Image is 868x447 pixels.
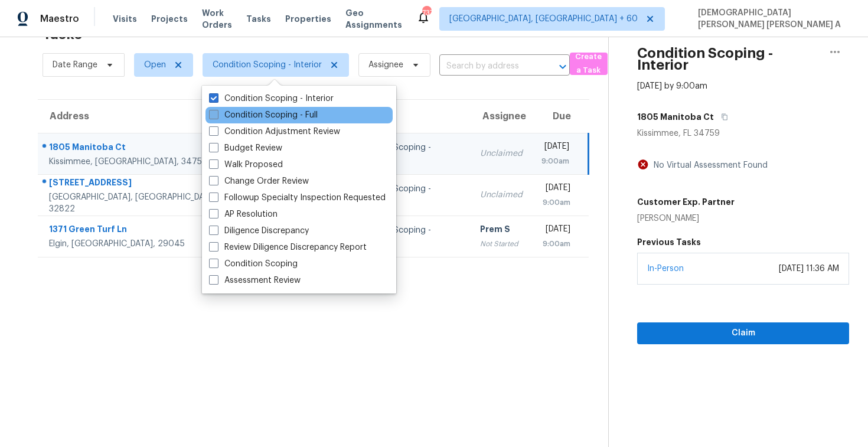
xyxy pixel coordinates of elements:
span: Open [144,59,166,71]
label: Budget Review [209,142,282,154]
label: Followup Specialty Inspection Requested [209,192,386,204]
span: Properties [285,13,331,25]
label: Condition Adjustment Review [209,126,340,138]
div: [DATE] [541,141,569,155]
div: Prem S [480,223,523,238]
span: Create a Task [576,50,602,77]
label: AP Resolution [209,208,278,220]
span: [GEOGRAPHIC_DATA], [GEOGRAPHIC_DATA] + 60 [449,13,638,25]
div: 1371 Green Turf Ln [49,223,246,238]
span: Work Orders [202,7,232,31]
div: Unclaimed [480,189,523,201]
div: 9:00am [541,238,570,250]
div: 9:00am [541,197,570,208]
div: [STREET_ADDRESS] [49,177,246,191]
label: Condition Scoping - Interior [209,93,334,105]
a: In-Person [647,265,684,273]
div: 737 [422,7,430,19]
div: Unclaimed [480,148,523,159]
label: Condition Scoping [209,258,298,270]
span: [DEMOGRAPHIC_DATA][PERSON_NAME] [PERSON_NAME] A [693,7,850,31]
span: Tasks [246,15,271,23]
span: Geo Assignments [345,7,402,31]
label: Condition Scoping - Full [209,109,318,121]
input: Search by address [439,57,537,76]
button: Create a Task [570,53,608,75]
span: Projects [151,13,188,25]
label: Walk Proposed [209,159,283,171]
div: [DATE] 11:36 AM [779,263,839,275]
span: Maestro [40,13,79,25]
th: Due [532,100,589,133]
h5: 1805 Manitoba Ct [637,111,714,123]
div: Condition Scoping - Interior [353,183,461,207]
button: Open [554,58,571,75]
span: Assignee [368,59,403,71]
th: Assignee [471,100,532,133]
label: Change Order Review [209,175,309,187]
label: Review Diligence Discrepancy Report [209,242,367,253]
h2: Condition Scoping - Interior [637,47,821,71]
div: Condition Scoping - Interior [353,224,461,248]
div: No Virtual Assessment Found [649,159,768,171]
span: Date Range [53,59,97,71]
div: [DATE] [541,223,570,238]
button: Copy Address [714,106,730,128]
div: Elgin, [GEOGRAPHIC_DATA], 29045 [49,238,246,250]
div: [DATE] [541,182,570,197]
button: Claim [637,322,849,344]
th: Address [38,100,256,133]
img: Artifact Not Present Icon [637,158,649,171]
div: Kissimmee, [GEOGRAPHIC_DATA], 34759 [49,156,246,168]
div: Kissimmee, FL 34759 [637,128,849,139]
div: [PERSON_NAME] [637,213,735,224]
div: 1805 Manitoba Ct [49,141,246,156]
span: Visits [113,13,137,25]
div: [GEOGRAPHIC_DATA], [GEOGRAPHIC_DATA], 32822 [49,191,246,215]
h2: Tasks [43,28,82,40]
th: Type [343,100,471,133]
label: Assessment Review [209,275,301,286]
div: 9:00am [541,155,569,167]
span: Claim [647,326,840,341]
div: Condition Scoping - Interior [353,142,461,165]
span: Condition Scoping - Interior [213,59,322,71]
div: [DATE] by 9:00am [637,80,707,92]
h5: Previous Tasks [637,236,849,248]
h5: Customer Exp. Partner [637,196,735,208]
div: Not Started [480,238,523,250]
label: Diligence Discrepancy [209,225,309,237]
